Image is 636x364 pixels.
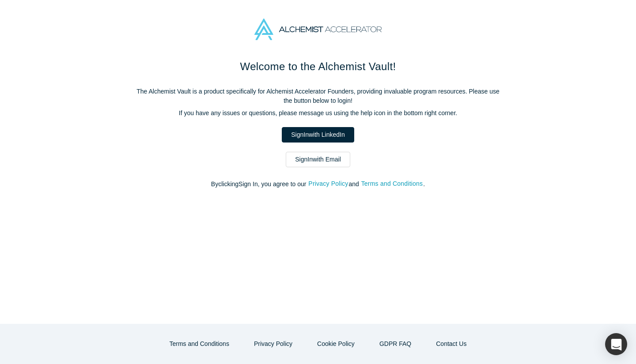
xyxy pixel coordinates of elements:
[132,109,503,118] p: If you have any issues or questions, please message us using the help icon in the bottom right co...
[282,127,354,143] a: SignInwith LinkedIn
[286,152,350,167] a: SignInwith Email
[308,179,348,189] button: Privacy Policy
[132,180,503,189] p: By clicking Sign In , you agree to our and .
[361,179,424,189] button: Terms and Conditions
[245,336,302,352] button: Privacy Policy
[370,336,420,352] a: GDPR FAQ
[132,87,503,105] p: The Alchemist Vault is a product specifically for Alchemist Accelerator Founders, providing inval...
[132,59,503,75] h1: Welcome to the Alchemist Vault!
[160,336,238,352] button: Terms and Conditions
[254,19,382,40] img: Alchemist Accelerator Logo
[427,336,476,352] button: Contact Us
[308,336,364,352] button: Cookie Policy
